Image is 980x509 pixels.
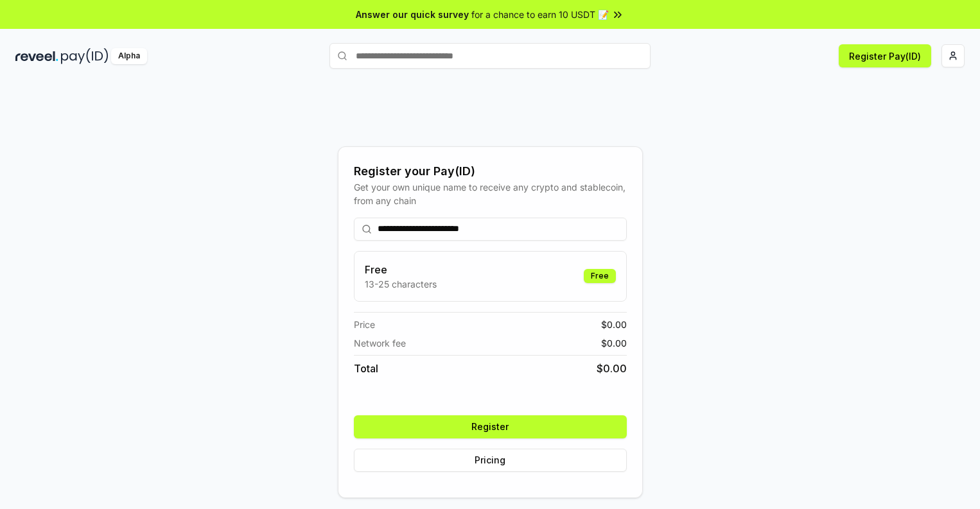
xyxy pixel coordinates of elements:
[839,44,931,67] button: Register Pay(ID)
[471,8,609,21] span: for a chance to earn 10 USDT 📝
[584,269,616,283] div: Free
[354,162,627,180] div: Register your Pay(ID)
[61,48,109,64] img: pay_id
[354,449,627,472] button: Pricing
[356,8,469,21] span: Answer our quick survey
[365,262,437,277] h3: Free
[354,415,627,438] button: Register
[365,277,437,291] p: 13-25 characters
[601,336,627,350] span: $ 0.00
[354,180,627,207] div: Get your own unique name to receive any crypto and stablecoin, from any chain
[111,48,147,64] div: Alpha
[354,361,378,376] span: Total
[354,318,375,331] span: Price
[354,336,406,350] span: Network fee
[601,318,627,331] span: $ 0.00
[597,361,627,376] span: $ 0.00
[15,48,58,64] img: reveel_dark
